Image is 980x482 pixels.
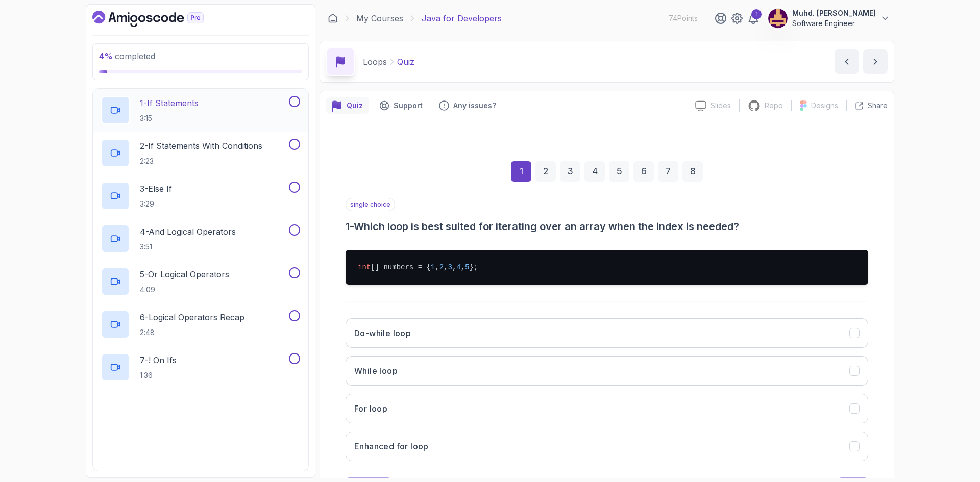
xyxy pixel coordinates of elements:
button: While loop [346,356,868,386]
img: user profile image [768,9,788,28]
h3: While loop [354,365,398,377]
span: 4 [456,263,460,271]
p: 2:23 [140,156,262,166]
button: 3-Else If3:29 [101,182,300,210]
p: 1 - If Statements [140,97,199,109]
p: Support [394,100,423,111]
p: 7 - ! On Ifs [140,354,177,366]
span: 3 [448,263,452,271]
button: 7-! On Ifs1:36 [101,353,300,382]
p: Software Engineer [792,18,876,29]
p: 2:48 [140,327,244,338]
p: Designs [811,100,838,111]
p: Slides [710,100,731,111]
p: 3 - Else If [140,183,172,195]
p: 4 - And Logical Operators [140,225,236,238]
p: 2 - If Statements With Conditions [140,140,262,152]
button: Feedback button [433,97,502,114]
p: Loops [363,56,387,68]
p: 3:15 [140,113,199,123]
div: 4 [584,161,605,182]
div: 5 [609,161,629,182]
button: quiz button [326,97,369,114]
div: 6 [633,161,654,182]
h3: 1 - Which loop is best suited for iterating over an array when the index is needed? [346,219,868,234]
a: Dashboard [92,11,227,27]
a: My Courses [356,12,403,24]
div: 2 [535,161,556,182]
span: int [358,263,371,271]
p: 74 Points [669,13,698,23]
p: 6 - Logical Operators Recap [140,311,244,323]
button: Do-while loop [346,318,868,348]
button: previous content [835,49,859,74]
div: 3 [560,161,580,182]
button: Enhanced for loop [346,432,868,461]
button: 1-If Statements3:15 [101,96,300,124]
p: Java for Developers [422,12,502,24]
div: 1 [511,161,531,182]
div: 7 [658,161,678,182]
p: single choice [346,198,395,211]
p: Quiz [347,100,363,111]
button: user profile imageMuhd. [PERSON_NAME]Software Engineer [768,8,890,29]
button: For loop [346,394,868,423]
h3: Enhanced for loop [354,440,429,452]
p: 3:51 [140,242,236,252]
span: 1 [431,263,435,271]
span: completed [99,51,155,61]
a: Dashboard [328,13,338,23]
p: 3:29 [140,199,172,209]
div: 8 [682,161,703,182]
button: 5-Or Logical Operators4:09 [101,267,300,296]
p: 5 - Or Logical Operators [140,268,229,281]
pre: [] numbers = { , , , , }; [346,250,868,285]
button: next content [863,49,888,74]
span: 4 % [99,51,113,61]
p: Repo [765,100,783,111]
h3: For loop [354,402,387,415]
p: Quiz [397,56,414,68]
div: 1 [751,9,762,19]
button: 4-And Logical Operators3:51 [101,224,300,253]
p: 4:09 [140,285,229,295]
p: Any issues? [453,100,496,111]
button: 6-Logical Operators Recap2:48 [101,310,300,339]
p: Share [868,100,888,111]
button: 2-If Statements With Conditions2:23 [101,139,300,167]
a: 1 [747,12,759,24]
button: Share [846,100,888,111]
span: 2 [439,263,444,271]
p: 1:36 [140,370,177,380]
button: Support button [373,97,429,114]
h3: Do-while loop [354,327,411,339]
span: 5 [465,263,469,271]
p: Muhd. [PERSON_NAME] [792,8,876,18]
